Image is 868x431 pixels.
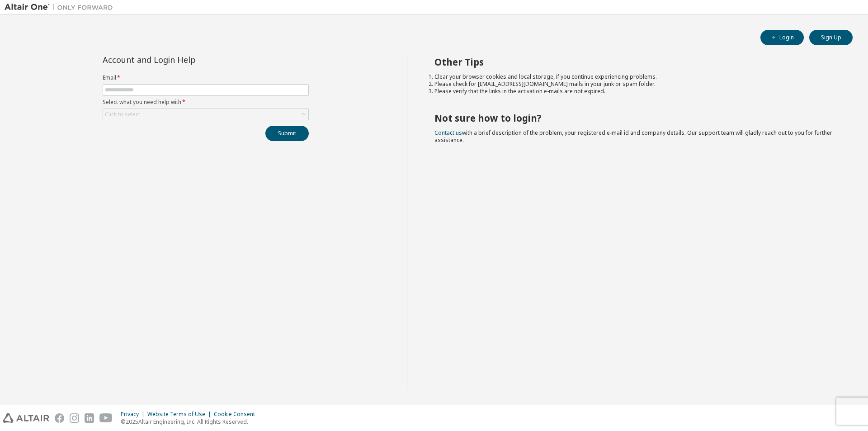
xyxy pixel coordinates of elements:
button: Login [760,30,804,45]
div: Privacy [121,411,147,418]
li: Please verify that the links in the activation e-mails are not expired. [434,88,837,95]
h2: Not sure how to login? [434,112,837,124]
button: Submit [265,126,309,141]
div: Website Terms of Use [147,411,214,418]
div: Click to select [105,111,140,118]
img: facebook.svg [55,413,64,423]
div: Cookie Consent [214,411,260,418]
a: Contact us [434,129,462,137]
img: instagram.svg [70,413,79,423]
p: © 2025 Altair Engineering, Inc. All Rights Reserved. [121,418,260,426]
img: Altair One [5,3,118,12]
label: Select what you need help with [103,99,309,106]
img: altair_logo.svg [3,413,49,423]
img: linkedin.svg [85,413,94,423]
h2: Other Tips [434,56,837,68]
span: with a brief description of the problem, your registered e-mail id and company details. Our suppo... [434,129,832,144]
label: Email [103,74,309,81]
div: Click to select [103,109,308,120]
li: Clear your browser cookies and local storage, if you continue experiencing problems. [434,73,837,81]
div: Account and Login Help [103,56,268,63]
li: Please check for [EMAIL_ADDRESS][DOMAIN_NAME] mails in your junk or spam folder. [434,81,837,88]
img: youtube.svg [99,413,113,423]
button: Sign Up [809,30,853,45]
